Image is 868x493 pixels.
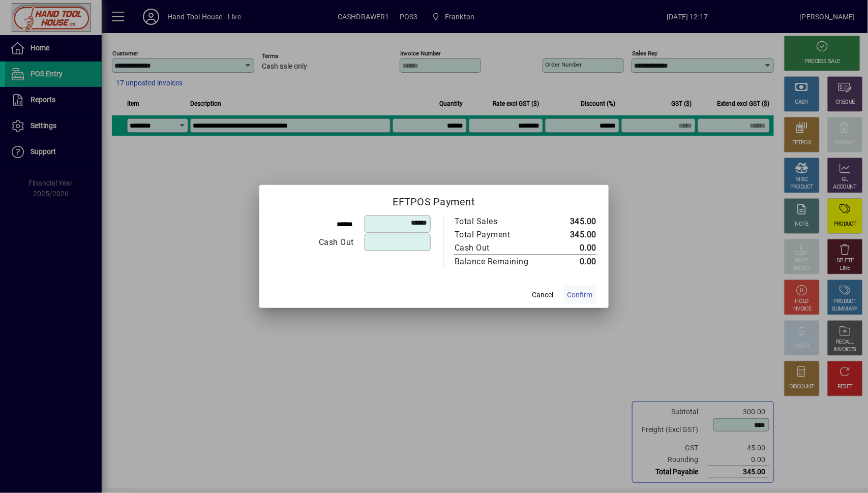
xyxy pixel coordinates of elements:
[454,228,550,241] td: Total Payment
[455,256,540,268] div: Balance Remaining
[567,290,592,300] span: Confirm
[550,255,596,269] td: 0.00
[532,290,553,300] span: Cancel
[526,286,559,304] button: Cancel
[550,228,596,241] td: 345.00
[550,215,596,228] td: 345.00
[455,242,540,254] div: Cash Out
[550,241,596,255] td: 0.00
[563,286,596,304] button: Confirm
[454,215,550,228] td: Total Sales
[259,185,609,214] h2: EFTPOS Payment
[272,236,354,249] div: Cash Out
